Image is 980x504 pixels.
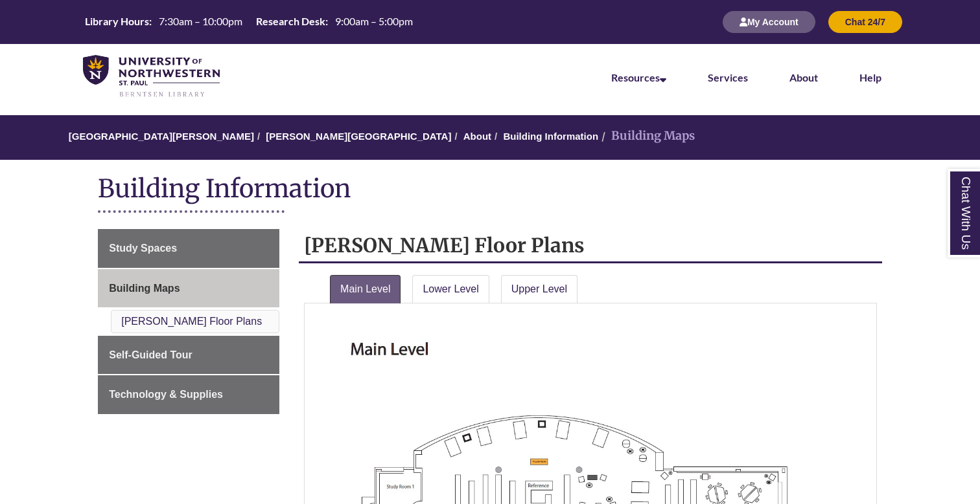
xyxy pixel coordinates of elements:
[109,349,192,360] span: Self-Guided Tour
[723,16,815,27] a: My Account
[859,71,881,83] a: Help
[98,229,279,268] a: Study Spaces
[723,11,815,33] button: My Account
[335,15,413,27] span: 9:00am – 5:00pm
[828,16,902,27] a: Chat 24/7
[159,15,242,27] span: 7:30am – 10:00pm
[708,71,748,83] a: Services
[501,275,577,303] a: Upper Level
[121,316,262,327] a: [PERSON_NAME] Floor Plans
[80,14,154,28] th: Library Hours:
[98,269,279,308] a: Building Maps
[80,14,418,30] a: Hours Today
[109,283,180,294] span: Building Maps
[266,131,451,142] a: [PERSON_NAME][GEOGRAPHIC_DATA]
[98,173,882,207] h1: Building Information
[789,71,818,83] a: About
[503,131,598,142] a: Building Information
[611,71,666,83] a: Resources
[299,229,882,263] h2: [PERSON_NAME] Floor Plans
[598,127,695,146] li: Building Maps
[828,11,902,33] button: Chat 24/7
[80,14,418,28] table: Hours Today
[98,229,279,414] div: Guide Page Menu
[251,14,330,28] th: Research Desk:
[83,55,220,98] img: UNWSP Library Logo
[412,275,489,303] a: Lower Level
[109,389,223,400] span: Technology & Supplies
[463,131,491,142] a: About
[330,275,401,303] a: Main Level
[98,375,279,414] a: Technology & Supplies
[69,131,254,142] a: [GEOGRAPHIC_DATA][PERSON_NAME]
[109,243,177,254] span: Study Spaces
[98,336,279,375] a: Self-Guided Tour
